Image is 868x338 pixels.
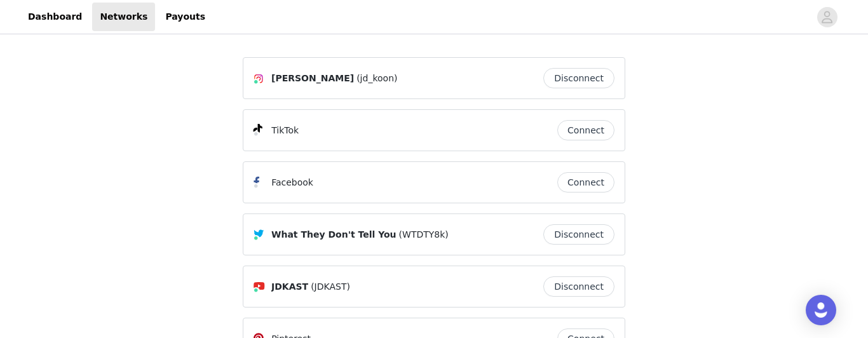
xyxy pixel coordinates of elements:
div: Open Intercom Messenger [806,295,836,325]
button: Connect [557,172,614,193]
div: avatar [821,7,833,27]
button: Disconnect [543,276,614,297]
button: Connect [557,120,614,140]
span: What They Don't Tell You [271,228,397,241]
span: JDKAST [271,280,308,294]
p: Facebook [271,176,313,189]
p: TikTok [271,124,299,137]
span: (jd_koon) [356,72,397,85]
button: Disconnect [543,224,614,245]
a: Payouts [158,3,213,31]
a: Dashboard [20,3,90,31]
span: (JDKAST) [311,280,350,294]
span: [PERSON_NAME] [271,72,354,85]
span: (WTDTY8k) [399,228,449,241]
a: Networks [92,3,155,31]
img: Instagram Icon [254,74,264,84]
button: Disconnect [543,68,614,88]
